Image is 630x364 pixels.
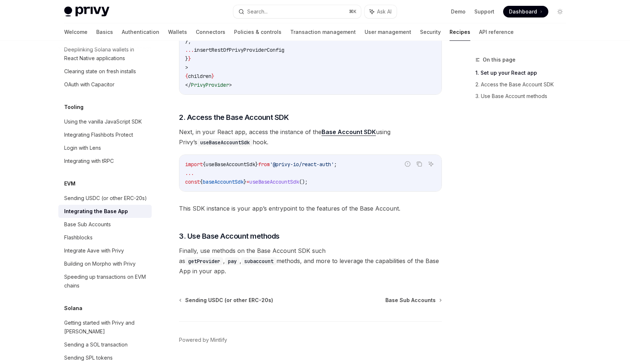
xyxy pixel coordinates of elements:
a: Welcome [64,23,87,41]
span: insertRestOfPrivyProviderConfig [194,47,284,53]
span: } [244,179,246,185]
span: ⌘ K [349,9,357,15]
code: subaccount [241,257,276,265]
code: pay [225,257,240,265]
div: Clearing state on fresh installs [64,67,136,76]
h5: Solana [64,304,82,313]
div: Integrating with tRPC [64,157,114,165]
button: Search...⌘K [233,5,361,18]
div: Sending a SOL transaction [64,340,128,349]
span: } [188,55,191,62]
button: Copy the contents from the code block [415,159,424,169]
span: baseAccountSdk [203,179,244,185]
a: Security [420,23,441,41]
span: useBaseAccountSdk [206,161,255,168]
a: Support [474,8,494,15]
span: Next, in your React app, access the instance of the using Privy’s hook. [179,127,442,147]
span: } [185,55,188,62]
span: > [229,82,232,88]
a: Integrate Aave with Privy [58,244,152,257]
a: Sending USDC (or other ERC-20s) [180,297,273,304]
a: Login with Lens [58,141,152,154]
button: Ask AI [426,159,436,169]
div: Base Sub Accounts [64,220,111,229]
div: Sending USDC (or other ERC-20s) [64,194,147,203]
a: Flashblocks [58,231,152,244]
a: Dashboard [503,6,548,17]
a: User management [365,23,411,41]
div: Integrate Aave with Privy [64,246,124,255]
a: Authentication [122,23,159,41]
div: Login with Lens [64,144,101,152]
span: const [185,179,200,185]
span: { [203,161,206,168]
div: Speeding up transactions on EVM chains [64,273,147,290]
a: Using the vanilla JavaScript SDK [58,115,152,128]
a: Sending a SOL transaction [58,338,152,351]
a: Basics [96,23,113,41]
span: </ [185,82,191,88]
div: OAuth with Capacitor [64,80,114,89]
a: OAuth with Capacitor [58,78,152,91]
span: Ask AI [377,8,392,15]
a: Transaction management [290,23,356,41]
div: Integrating the Base App [64,207,128,216]
a: Base Account SDK [322,128,376,136]
span: ; [334,161,337,168]
a: Recipes [450,23,470,41]
img: light logo [64,7,109,17]
div: Getting started with Privy and [PERSON_NAME] [64,318,147,336]
a: Integrating with tRPC [58,154,152,168]
span: ... [185,47,194,53]
a: Integrating Flashbots Protect [58,128,152,141]
span: useBaseAccountSdk [249,179,299,185]
span: { [200,179,203,185]
a: Policies & controls [234,23,281,41]
a: Powered by Mintlify [179,336,227,344]
span: children [188,73,211,79]
a: Connectors [196,23,225,41]
a: Building on Morpho with Privy [58,257,152,270]
span: PrivyProvider [191,82,229,88]
span: } [211,73,214,79]
span: import [185,161,203,168]
a: 2. Access the Base Account SDK [475,79,572,90]
span: = [246,179,249,185]
div: Using the vanilla JavaScript SDK [64,117,142,126]
div: Building on Morpho with Privy [64,259,136,268]
div: Flashblocks [64,233,93,242]
a: Speeding up transactions on EVM chains [58,270,152,292]
div: Deeplinking Solana wallets in React Native applications [64,45,147,63]
a: Wallets [168,23,187,41]
span: Finally, use methods on the Base Account SDK such as , , methods, and more to leverage the capabi... [179,246,442,276]
span: }, [185,38,191,44]
a: 1. Set up your React app [475,67,572,79]
span: (); [299,179,308,185]
a: Base Sub Accounts [385,297,441,304]
span: 2. Access the Base Account SDK [179,112,289,122]
button: Ask AI [365,5,397,18]
a: API reference [479,23,514,41]
span: '@privy-io/react-auth' [270,161,334,168]
div: Search... [247,7,268,16]
span: ... [185,170,194,176]
span: 3. Use Base Account methods [179,231,280,241]
a: Integrating the Base App [58,205,152,218]
span: This SDK instance is your app’s entrypoint to the features of the Base Account. [179,203,442,214]
span: Sending USDC (or other ERC-20s) [185,297,273,304]
a: Getting started with Privy and [PERSON_NAME] [58,316,152,338]
a: Demo [451,8,466,15]
h5: Tooling [64,103,83,111]
a: Sending USDC (or other ERC-20s) [58,192,152,205]
span: { [185,73,188,79]
span: On this page [483,55,516,64]
button: Toggle dark mode [554,6,566,17]
code: getProvider [185,257,223,265]
span: > [185,64,188,71]
span: from [258,161,270,168]
a: 3. Use Base Account methods [475,90,572,102]
h5: EVM [64,179,75,188]
span: Dashboard [509,8,537,15]
span: Base Sub Accounts [385,297,436,304]
span: } [255,161,258,168]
